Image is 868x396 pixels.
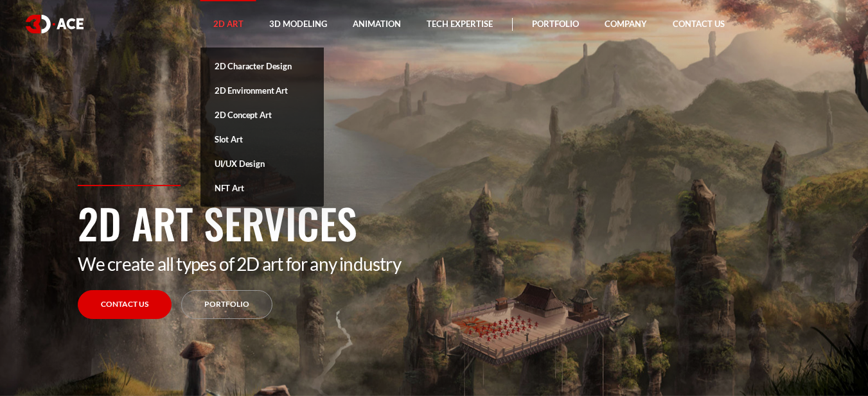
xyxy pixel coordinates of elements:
a: NFT Art [200,176,324,200]
a: Portfolio [181,290,272,319]
a: 2D Concept Art [200,103,324,127]
p: We create all types of 2D art for any industry [78,253,791,275]
h1: 2D Art Services [78,193,791,253]
a: 2D Environment Art [200,78,324,103]
a: Contact Us [78,290,172,319]
a: Slot Art [200,127,324,151]
a: UI/UX Design [200,151,324,176]
img: logo white [26,15,84,33]
a: 2D Character Design [200,54,324,78]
